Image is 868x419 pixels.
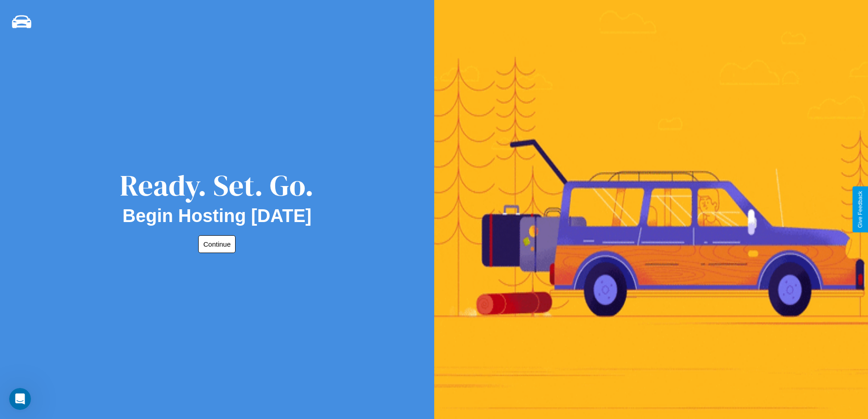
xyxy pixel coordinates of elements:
iframe: Intercom live chat [9,388,31,410]
h2: Begin Hosting [DATE] [123,206,312,226]
button: Continue [198,235,236,253]
div: Ready. Set. Go. [120,165,314,206]
div: Give Feedback [857,191,863,228]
